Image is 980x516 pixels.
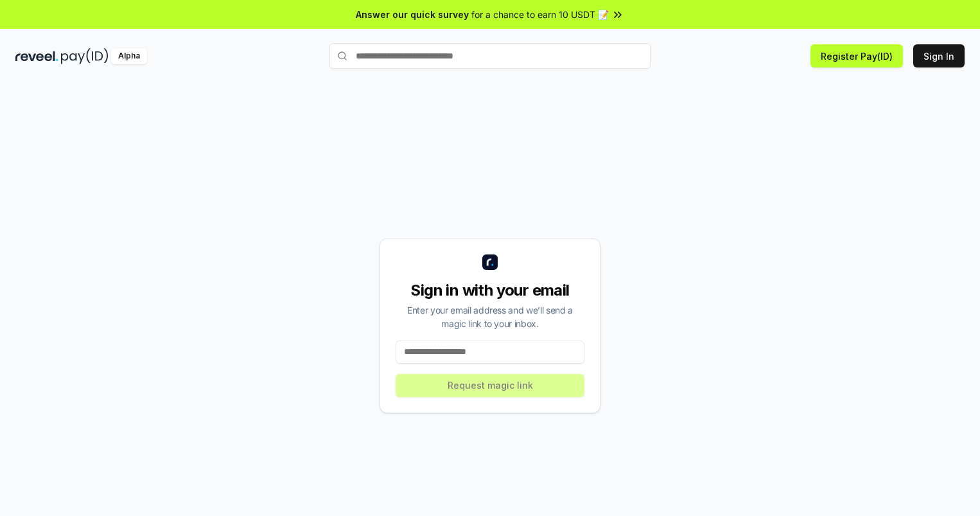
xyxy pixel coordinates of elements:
span: for a chance to earn 10 USDT 📝 [471,8,609,21]
button: Register Pay(ID) [810,44,903,67]
div: Enter your email address and we’ll send a magic link to your inbox. [396,303,584,330]
img: pay_id [61,48,109,64]
img: logo_small [482,254,498,270]
div: Alpha [111,48,147,64]
span: Answer our quick survey [356,8,469,21]
div: Sign in with your email [396,280,584,301]
button: Sign In [913,44,965,67]
img: reveel_dark [15,48,58,64]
